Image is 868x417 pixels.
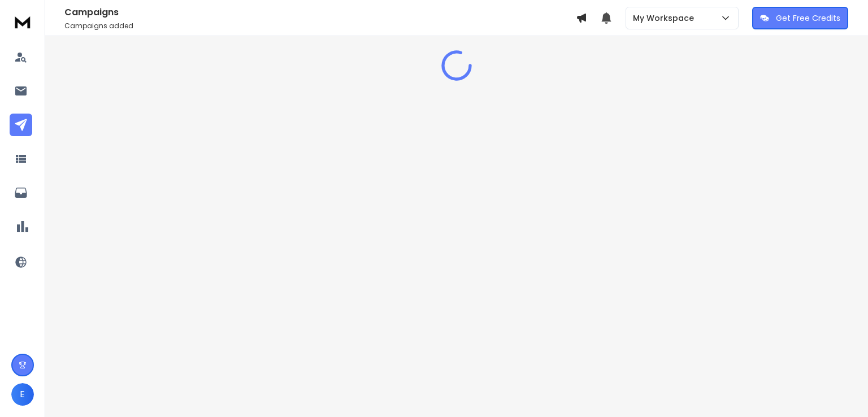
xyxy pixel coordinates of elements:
button: E [11,383,34,406]
img: logo [11,11,34,32]
p: My Workspace [633,12,698,24]
p: Campaigns added [64,21,576,31]
p: Get Free Credits [776,12,840,24]
h1: Campaigns [64,6,576,19]
button: Get Free Credits [752,7,848,29]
